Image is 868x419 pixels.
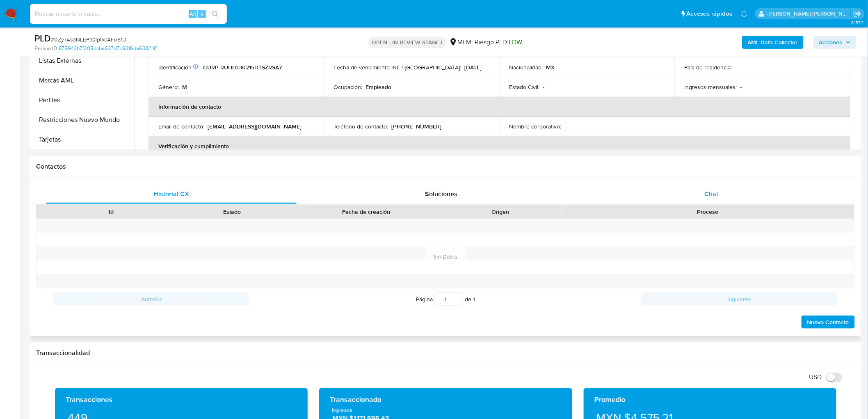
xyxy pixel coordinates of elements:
[425,189,458,199] span: Soluciones
[813,36,857,49] button: Acciones
[736,64,737,71] p: -
[334,64,461,71] p: Fecha de vencimiento INE / [GEOGRAPHIC_DATA] :
[298,208,434,216] div: Fecha de creación
[566,208,849,216] div: Proceso
[416,293,475,306] span: Página de
[705,189,719,199] span: Chat
[366,83,392,91] p: Empleado
[807,316,849,328] span: Nuevo Contacto
[334,83,363,91] p: Ocupación :
[32,130,134,149] button: Tarjetas
[685,83,737,91] p: Ingresos mensuales :
[32,71,134,90] button: Marcas AML
[32,110,134,130] button: Restricciones Nuevo Mundo
[30,9,227,19] input: Buscar usuario o caso...
[768,10,851,18] p: elena.palomino@mercadolibre.com.mx
[158,83,179,91] p: Género :
[53,293,249,306] button: Anterior
[34,45,57,52] b: Person ID
[158,64,200,71] p: Identificación :
[687,9,733,18] span: Accesos rápidos
[36,163,855,171] h1: Contactos
[446,208,555,216] div: Origen
[509,123,561,130] p: Nombre corporativo :
[564,123,566,130] p: -
[190,10,196,18] span: Alt
[201,10,203,18] span: s
[59,45,157,52] a: 875943b7f205dcba637d7b9316da6332
[509,64,543,71] p: Nacionalidad :
[685,64,732,71] p: País de residencia :
[32,51,134,71] button: Listas Externas
[36,349,855,357] h1: Transaccionalidad
[509,37,522,47] span: LOW
[208,123,302,130] p: [EMAIL_ADDRESS][DOMAIN_NAME]
[543,83,544,91] p: -
[148,97,850,117] th: Información de contacto
[32,90,134,110] button: Perfiles
[465,64,482,71] p: [DATE]
[148,136,850,156] th: Verificación y cumplimiento
[158,123,204,130] p: Email de contacto :
[334,123,388,130] p: Teléfono de contacto :
[368,37,446,48] p: OPEN - IN REVIEW STAGE I
[182,83,187,91] p: M
[509,83,539,91] p: Estado Civil :
[802,316,855,329] button: Nuevo Contacto
[742,36,804,49] button: AML Data Collector
[207,8,224,20] button: search-icon
[819,36,843,49] span: Acciones
[177,208,286,216] div: Estado
[851,19,864,26] span: 3.157.2
[740,83,742,91] p: -
[473,295,475,303] span: 1
[546,64,555,71] p: MX
[203,64,282,71] p: CURP RUHL030215HTSZRSA7
[153,189,189,199] span: Historial CX
[57,208,166,216] div: Id
[741,10,748,17] a: Notificaciones
[642,293,838,306] button: Siguiente
[34,32,51,45] b: PLD
[853,9,862,18] a: Salir
[449,38,471,47] div: MLM
[748,36,798,49] b: AML Data Collector
[51,35,126,44] span: # 0ZyTAs3NLEPtOlptxcAFo6fU
[475,38,522,47] span: Riesgo PLD:
[392,123,442,130] p: [PHONE_NUMBER]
